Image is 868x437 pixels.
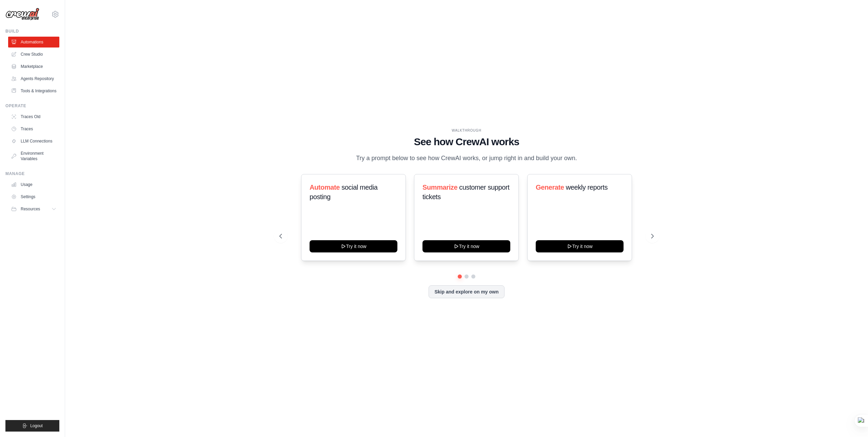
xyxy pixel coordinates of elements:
p: Try a prompt below to see how CrewAI works, or jump right in and build your own. [353,153,580,163]
span: Automate [310,184,340,191]
div: Operate [5,103,59,109]
span: customer support tickets [422,184,509,201]
span: Generate [536,184,564,191]
div: Manage [5,171,59,176]
a: Settings [8,191,59,202]
button: Try it now [310,240,397,252]
div: Build [5,28,59,34]
a: Usage [8,179,59,190]
a: Tools & Integrations [8,85,59,96]
a: Crew Studio [8,49,59,60]
a: Traces Old [8,111,59,122]
a: Agents Repository [8,73,59,84]
a: Traces [8,123,59,134]
span: Summarize [422,184,457,191]
span: Resources [21,206,40,212]
button: Logout [5,420,59,432]
span: Logout [30,423,43,429]
h1: See how CrewAI works [279,136,654,148]
a: Environment Variables [8,148,59,164]
button: Resources [8,204,59,214]
a: LLM Connections [8,136,59,147]
button: Try it now [536,240,624,252]
button: Skip and explore on my own [429,285,504,298]
a: Automations [8,37,59,47]
span: weekly reports [566,184,607,191]
img: Logo [5,8,39,21]
span: social media posting [310,184,378,201]
button: Try it now [422,240,510,252]
a: Marketplace [8,61,59,72]
div: WALKTHROUGH [279,128,654,133]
